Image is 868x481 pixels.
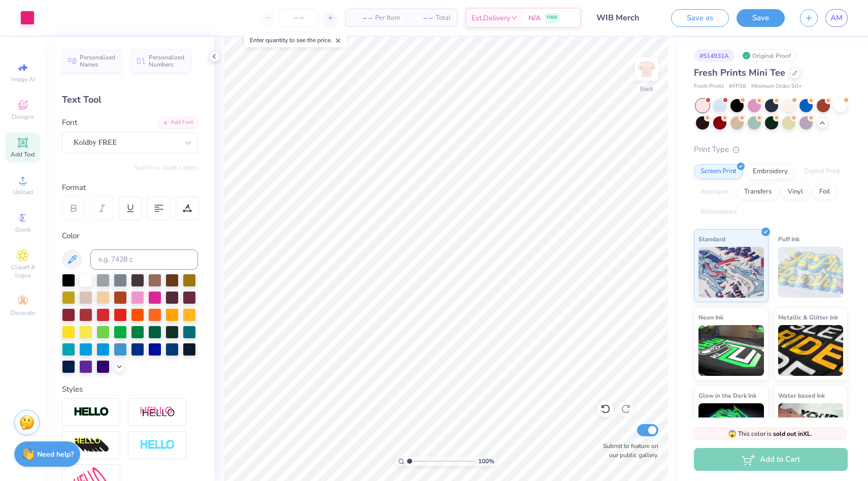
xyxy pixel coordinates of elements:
span: N/A [528,13,541,23]
span: Fresh Prints Mini Tee [694,67,785,79]
img: Water based Ink [778,403,844,454]
label: Submit to feature on our public gallery. [597,441,658,460]
button: Save as [671,9,729,27]
strong: Need help? [37,450,74,459]
span: Minimum Order: 50 + [751,82,802,91]
div: Enter quantity to see the price. [244,33,347,47]
span: Metallic & Glitter Ink [778,312,838,323]
span: Glow in the Dark Ink [698,390,756,401]
div: Screen Print [694,164,743,179]
span: Water based Ink [778,390,825,401]
strong: sold out in XL [773,430,811,438]
input: e.g. 7428 c [90,249,198,270]
span: Standard [698,234,725,244]
img: 3d Illusion [74,437,109,454]
div: Transfers [738,184,778,200]
span: Neon Ink [698,312,723,323]
span: Add Text [11,150,35,158]
span: – – [352,13,372,23]
span: Designs [12,113,34,121]
img: Neon Ink [698,325,764,376]
img: Back [637,59,657,79]
span: Fresh Prints [694,82,724,91]
span: Image AI [11,75,35,83]
div: Add Font [158,117,198,129]
span: # FP38 [729,82,746,91]
span: Total [436,13,451,23]
div: # 514931A [694,49,735,62]
img: Puff Ink [778,247,844,298]
div: Applique [694,184,735,200]
div: Color [62,230,198,242]
input: – – [279,9,319,27]
label: Font [62,117,77,129]
span: Puff Ink [778,234,799,244]
span: AM [830,12,843,24]
img: Standard [698,247,764,298]
span: 100 % [478,457,494,466]
div: Foil [813,184,837,200]
div: Embroidery [746,164,794,179]
img: Stroke [74,406,109,418]
div: Vinyl [781,184,810,200]
div: Print Type [694,144,848,155]
img: Metallic & Glitter Ink [778,325,844,376]
div: Styles [62,383,198,395]
span: Personalized Numbers [149,54,185,68]
span: Est. Delivery [472,13,510,23]
div: Original Proof [740,49,796,62]
span: – – [412,13,432,23]
div: Text Tool [62,93,198,107]
span: Per Item [375,13,400,23]
button: Switch to Greek Letters [135,164,198,172]
span: Clipart & logos [5,263,41,279]
div: Back [640,84,653,93]
button: Save [737,9,785,27]
div: Digital Print [797,164,847,179]
span: Personalized Names [80,54,116,68]
img: Shadow [140,406,175,419]
span: FREE [547,14,557,21]
span: Greek [15,226,31,234]
span: Decorate [11,309,35,317]
div: Rhinestones [694,205,743,220]
span: Upload [13,188,33,196]
span: 😱 [728,429,737,439]
img: Glow in the Dark Ink [698,403,764,454]
div: Format [62,182,199,194]
span: This color is . [728,429,812,438]
img: Negative Space [140,439,175,451]
a: AM [825,9,848,27]
input: Untitled Design [589,8,663,28]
